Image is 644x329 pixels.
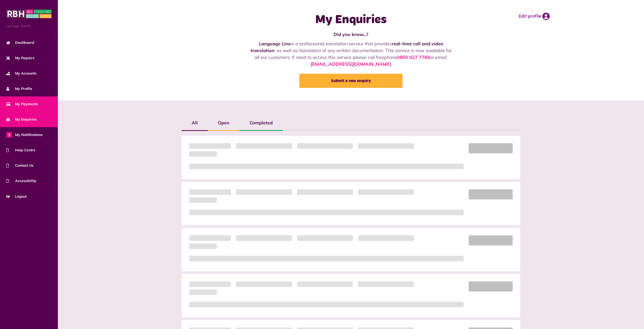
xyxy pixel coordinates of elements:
[259,41,291,47] strong: Language Line
[397,54,430,60] a: 0800 027 7769
[519,13,550,20] a: Edit profile
[334,31,368,37] strong: Did you know...?
[250,40,452,67] p: is a professional translation service that provides , as well as translation of any written docum...
[6,132,43,137] span: My Notifications
[6,86,32,91] span: My Profile
[6,148,35,153] span: Help Centre
[251,41,443,53] strong: real-time call and video translation
[311,61,391,67] a: [EMAIL_ADDRESS][DOMAIN_NAME]
[6,9,52,19] img: MyRBH
[6,194,27,199] span: Logout
[6,178,36,184] span: Accessibility
[6,163,33,168] span: Contact Us
[6,24,52,28] span: Last login: [DATE]
[6,117,37,122] span: My Enquiries
[250,13,452,27] h1: My Enquiries
[6,132,12,137] span: 3
[299,74,403,88] a: Submit a new enquiry
[6,40,34,45] span: Dashboard
[6,71,36,76] span: My Accounts
[6,55,34,61] span: My Repairs
[6,101,38,107] span: My Payments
